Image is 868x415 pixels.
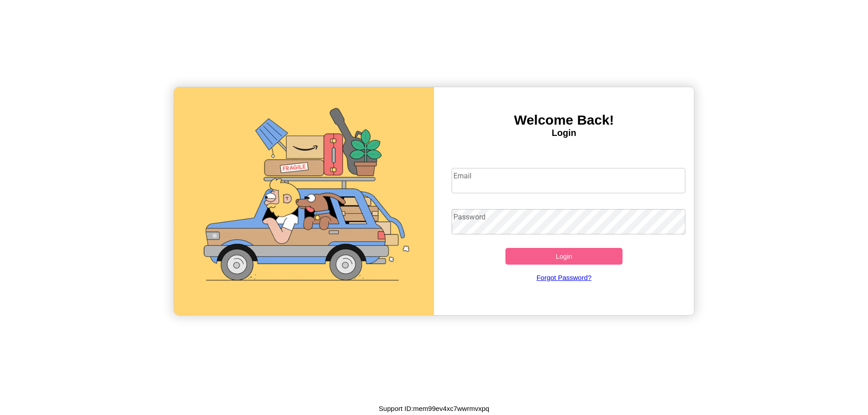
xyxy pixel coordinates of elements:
[434,112,694,128] h3: Welcome Back!
[447,265,681,290] a: Forgot Password?
[505,248,623,265] button: Login
[174,87,434,315] img: gif
[434,128,694,138] h4: Login
[379,402,489,415] p: Support ID: mem99ev4xc7wwrmvxpq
